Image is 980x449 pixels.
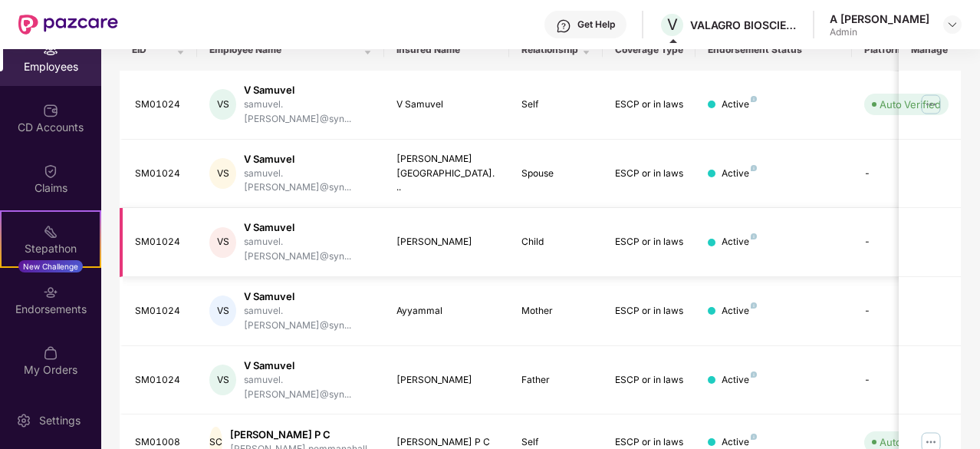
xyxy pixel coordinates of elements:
[722,304,757,319] div: Active
[244,220,372,235] div: V Samuvel
[197,29,384,71] th: Employee Name
[43,103,58,118] img: svg+xml;base64,PHN2ZyBpZD0iQ0RfQWNjb3VudHMiIGRhdGEtbmFtZT0iQ0QgQWNjb3VudHMiIHhtbG5zPSJodHRwOi8vd3...
[852,140,961,209] td: -
[16,413,31,428] img: svg+xml;base64,PHN2ZyBpZD0iU2V0dGluZy0yMHgyMCIgeG1sbnM9Imh0dHA6Ly93d3cudzMub3JnLzIwMDAvc3ZnIiB3aW...
[751,434,757,440] img: svg+xml;base64,PHN2ZyB4bWxucz0iaHR0cDovL3d3dy53My5vcmcvMjAwMC9zdmciIHdpZHRoPSI4IiBoZWlnaHQ9IjgiIH...
[521,44,579,56] span: Relationship
[722,373,757,388] div: Active
[43,224,58,239] img: svg+xml;base64,PHN2ZyB4bWxucz0iaHR0cDovL3d3dy53My5vcmcvMjAwMC9zdmciIHdpZHRoPSIyMSIgaGVpZ2h0PSIyMC...
[209,44,360,56] span: Employee Name
[120,29,198,71] th: EID
[667,15,678,34] span: V
[708,44,839,56] div: Endorsement Status
[396,235,497,249] div: [PERSON_NAME]
[244,289,372,304] div: V Samuvel
[615,97,684,112] div: ESCP or in laws
[43,345,58,361] img: svg+xml;base64,PHN2ZyBpZD0iTXlfT3JkZXJzIiBkYXRhLW5hbWU9Ik15IE9yZGVycyIgeG1sbnM9Imh0dHA6Ly93d3cudz...
[946,18,959,31] img: svg+xml;base64,PHN2ZyBpZD0iRHJvcGRvd24tMzJ4MzIiIHhtbG5zPSJodHRwOi8vd3d3LnczLm9yZy8yMDAwL3N2ZyIgd2...
[852,208,961,277] td: -
[852,346,961,415] td: -
[751,96,757,102] img: svg+xml;base64,PHN2ZyB4bWxucz0iaHR0cDovL3d3dy53My5vcmcvMjAwMC9zdmciIHdpZHRoPSI4IiBoZWlnaHQ9IjgiIH...
[244,152,372,167] div: V Samuvel
[396,97,497,112] div: V Samuvel
[521,167,590,181] div: Spouse
[690,18,797,32] div: VALAGRO BIOSCIENCES
[244,83,372,97] div: V Samuvel
[244,358,372,373] div: V Samuvel
[509,29,603,71] th: Relationship
[521,373,590,388] div: Father
[209,158,236,189] div: VS
[43,163,58,179] img: svg+xml;base64,PHN2ZyBpZD0iQ2xhaW0iIHhtbG5zPSJodHRwOi8vd3d3LnczLm9yZy8yMDAwL3N2ZyIgd2lkdGg9IjIwIi...
[244,235,372,264] div: samuvel.[PERSON_NAME]@syn...
[603,29,696,71] th: Coverage Type
[244,373,372,402] div: samuvel.[PERSON_NAME]@syn...
[751,165,757,171] img: svg+xml;base64,PHN2ZyB4bWxucz0iaHR0cDovL3d3dy53My5vcmcvMjAwMC9zdmciIHdpZHRoPSI4IiBoZWlnaHQ9IjgiIH...
[135,373,186,388] div: SM01024
[722,235,757,249] div: Active
[209,227,236,258] div: VS
[751,371,757,378] img: svg+xml;base64,PHN2ZyB4bWxucz0iaHR0cDovL3d3dy53My5vcmcvMjAwMC9zdmciIHdpZHRoPSI4IiBoZWlnaHQ9IjgiIH...
[209,295,236,326] div: VS
[521,235,590,249] div: Child
[615,304,684,319] div: ESCP or in laws
[18,15,118,35] img: New Pazcare Logo
[18,260,83,272] div: New Challenge
[244,97,372,127] div: samuvel.[PERSON_NAME]@syn...
[43,42,58,58] img: svg+xml;base64,PHN2ZyBpZD0iRW1wbG95ZWVzIiB4bWxucz0iaHR0cDovL3d3dy53My5vcmcvMjAwMC9zdmciIHdpZHRoPS...
[577,18,615,31] div: Get Help
[722,97,757,112] div: Active
[615,235,684,249] div: ESCP or in laws
[880,97,941,112] div: Auto Verified
[751,233,757,239] img: svg+xml;base64,PHN2ZyB4bWxucz0iaHR0cDovL3d3dy53My5vcmcvMjAwMC9zdmciIHdpZHRoPSI4IiBoZWlnaHQ9IjgiIH...
[396,373,497,388] div: [PERSON_NAME]
[521,97,590,112] div: Self
[615,373,684,388] div: ESCP or in laws
[35,413,85,428] div: Settings
[830,12,929,26] div: A [PERSON_NAME]
[899,29,961,71] th: Manage
[209,89,236,120] div: VS
[244,304,372,333] div: samuvel.[PERSON_NAME]@syn...
[615,167,684,181] div: ESCP or in laws
[135,167,186,181] div: SM01024
[751,302,757,309] img: svg+xml;base64,PHN2ZyB4bWxucz0iaHR0cDovL3d3dy53My5vcmcvMjAwMC9zdmciIHdpZHRoPSI4IiBoZWlnaHQ9IjgiIH...
[864,44,949,56] div: Platform Status
[2,241,100,256] div: Stepathon
[230,428,374,442] div: [PERSON_NAME] P C
[135,97,186,112] div: SM01024
[132,44,174,56] span: EID
[135,304,186,319] div: SM01024
[209,365,236,395] div: VS
[722,167,757,181] div: Active
[384,29,509,71] th: Insured Name
[830,26,929,38] div: Admin
[43,285,58,300] img: svg+xml;base64,PHN2ZyBpZD0iRW5kb3JzZW1lbnRzIiB4bWxucz0iaHR0cDovL3d3dy53My5vcmcvMjAwMC9zdmciIHdpZH...
[919,92,943,117] img: manageButton
[244,167,372,196] div: samuvel.[PERSON_NAME]@syn...
[396,152,497,196] div: [PERSON_NAME] [GEOGRAPHIC_DATA]...
[852,277,961,346] td: -
[521,304,590,319] div: Mother
[135,235,186,249] div: SM01024
[396,304,497,319] div: Ayyammal
[556,18,571,34] img: svg+xml;base64,PHN2ZyBpZD0iSGVscC0zMngzMiIgeG1sbnM9Imh0dHA6Ly93d3cudzMub3JnLzIwMDAvc3ZnIiB3aWR0aD...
